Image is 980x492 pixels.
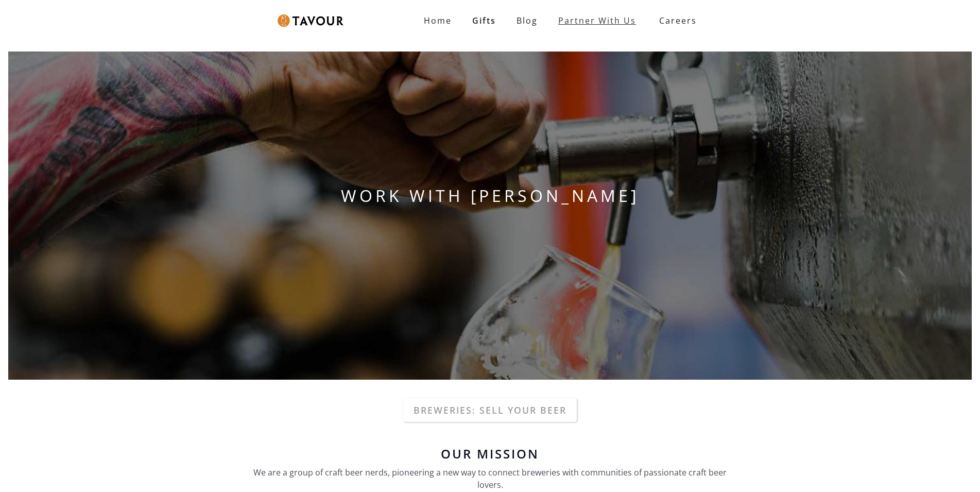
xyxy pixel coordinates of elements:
h6: Our Mission [248,448,732,460]
a: Breweries: Sell your beer [403,398,577,422]
strong: Careers [659,10,697,31]
a: Blog [506,10,548,31]
h1: WORK WITH [PERSON_NAME] [8,183,972,208]
strong: Home [424,15,452,26]
a: Partner With Us [548,10,646,31]
a: Gifts [462,10,506,31]
a: Home [414,10,462,31]
a: Careers [646,6,704,35]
